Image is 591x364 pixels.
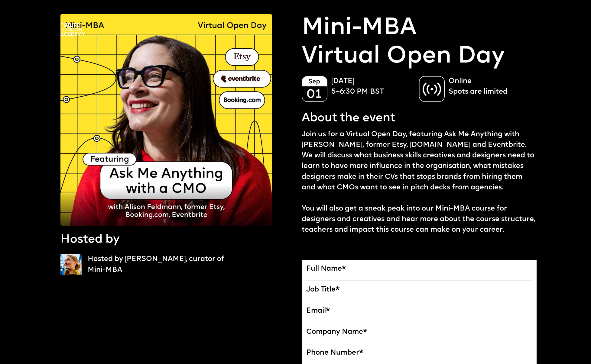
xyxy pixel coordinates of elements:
[88,254,233,275] p: Hosted by [PERSON_NAME], curator of Mini-MBA
[306,307,532,315] label: Email
[306,265,532,273] label: Full Name
[302,129,537,236] p: Join us for a Virtual Open Day, featuring Ask Me Anything with [PERSON_NAME], former Etsy, [DOMAI...
[306,285,532,294] label: Job Title
[302,14,505,71] a: Mini-MBAVirtual Open Day
[331,76,413,97] p: [DATE] 5–6:30 PM BST
[306,349,532,357] label: Phone Number
[306,328,532,336] label: Company Name
[60,232,120,248] p: Hosted by
[60,23,85,36] img: A logo saying in 3 lines: Future London Academy
[449,76,531,97] p: Online Spots are limited
[302,110,395,127] p: About the event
